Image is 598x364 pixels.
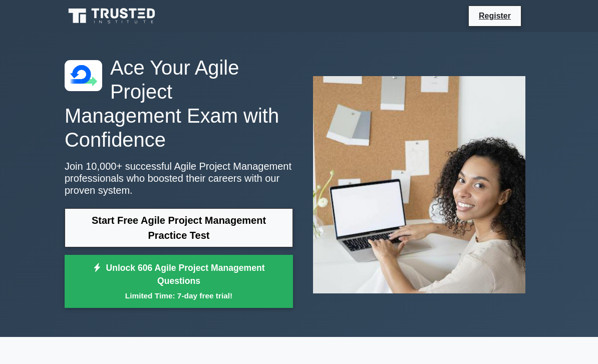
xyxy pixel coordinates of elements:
[473,10,517,22] a: Register
[65,56,293,152] h1: Ace Your Agile Project Management Exam with Confidence
[65,208,293,247] a: Start Free Agile Project Management Practice Test
[65,160,293,196] p: Join 10,000+ successful Agile Project Management professionals who boosted their careers with our...
[65,255,293,308] a: Unlock 606 Agile Project Management QuestionsLimited Time: 7-day free trial!
[77,290,280,301] small: Limited Time: 7-day free trial!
